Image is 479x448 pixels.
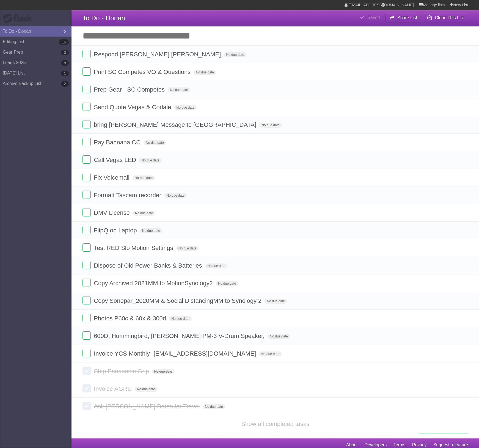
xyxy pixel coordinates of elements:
span: Respond [PERSON_NAME] [PERSON_NAME] [94,51,222,58]
span: Formatt Tascam recorder [94,192,163,199]
button: Clone This List [423,13,468,23]
span: No due date [265,299,287,304]
span: No due date [169,316,191,321]
span: Copy Archived 2021MM to MotionSynology2 [94,280,214,287]
span: bring [PERSON_NAME] Message to [GEOGRAPHIC_DATA] [94,121,258,128]
label: Done [82,279,91,287]
label: Done [82,103,91,111]
b: 1 [61,71,69,76]
label: Done [82,384,91,392]
b: Saved [367,15,380,20]
span: Test RED Slo Motion Settings [94,244,175,251]
span: Print SC Competes VO & Questions [94,68,192,75]
label: Done [82,243,91,252]
span: Prep Gear - SC Competes [94,86,166,93]
span: No due date [176,246,199,251]
span: Invoice AGRU [94,385,133,392]
span: No due date [168,87,190,92]
span: Send Quote Vegas & Codale [94,104,172,111]
span: No due date [203,404,225,409]
span: Dispose of Old Power Banks & Batteries [94,262,203,269]
span: DMV License [94,209,131,216]
label: Done [82,85,91,93]
b: Share List [397,15,417,20]
label: Done [82,50,91,58]
span: No due date [194,70,216,75]
span: Photos P60c & 60x & 300d [94,315,167,322]
span: Ask [PERSON_NAME] Dates for Travel [94,403,201,410]
label: Done [82,314,91,322]
label: Done [82,67,91,76]
span: FlipQ on Laptop [94,227,138,234]
span: No due date [205,263,227,268]
label: Done [82,349,91,357]
span: No due date [164,193,187,198]
span: No due date [133,211,155,216]
label: Done [82,261,91,269]
label: Done [82,173,91,181]
b: 8 [61,60,69,66]
span: To Do - Dorian [82,14,125,22]
label: Done [82,331,91,340]
b: 0 [61,50,69,55]
button: Share List [385,13,422,23]
b: 15 [59,39,69,45]
span: No due date [268,334,290,339]
span: No due date [135,387,157,392]
span: Invoice YCS Monthly - [EMAIL_ADDRESS][DOMAIN_NAME] [94,350,257,357]
b: 2 [61,81,69,87]
label: Done [82,191,91,199]
span: Call Vegas LED [94,156,137,163]
span: Ship Panasonic Grip [94,368,150,375]
span: Fix Voicemail [94,174,131,181]
span: No due date [140,228,162,233]
span: No due date [139,158,161,163]
label: Done [82,120,91,128]
span: Copy Sonepar_2020MM & Social DistancingMM to Synology 2 [94,297,263,304]
span: Pay Bannana CC [94,139,142,146]
span: No due date [224,52,246,57]
label: Done [82,226,91,234]
label: Done [82,138,91,146]
label: Done [82,208,91,216]
span: No due date [259,123,282,128]
span: No due date [152,369,174,374]
span: No due date [144,140,166,145]
span: Buy me a coffee [431,423,465,433]
span: No due date [216,281,238,286]
label: Done [82,367,91,375]
span: No due date [133,175,155,180]
b: Clone This List [435,15,464,20]
label: Done [82,402,91,410]
a: Show all completed tasks [241,420,309,427]
label: Done [82,296,91,304]
div: Flask [3,13,36,23]
span: No due date [259,351,281,356]
span: No due date [174,105,197,110]
span: 600D, Hummingbird, [PERSON_NAME] PM-3 V-Drum Speaker, [94,332,266,339]
label: Done [82,155,91,164]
